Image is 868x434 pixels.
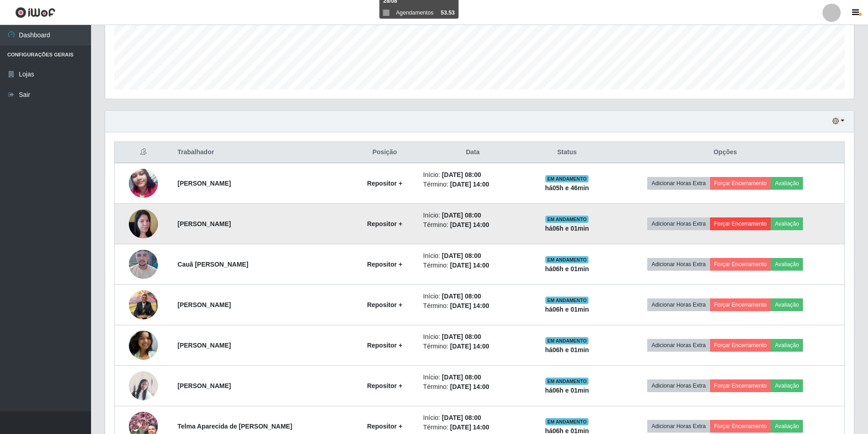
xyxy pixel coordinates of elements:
[545,225,589,232] strong: há 06 h e 01 min
[710,258,771,271] button: Forçar Encerramento
[423,211,523,220] li: Início:
[771,379,803,392] button: Avaliação
[129,371,158,400] img: 1751480704015.jpeg
[442,212,481,219] time: [DATE] 08:00
[442,252,481,259] time: [DATE] 08:00
[647,298,710,311] button: Adicionar Horas Extra
[710,379,771,392] button: Forçar Encerramento
[450,424,489,431] time: [DATE] 14:00
[129,164,158,202] img: 1755724312093.jpeg
[129,285,158,324] img: 1748464437090.jpeg
[442,333,481,340] time: [DATE] 08:00
[528,142,606,163] th: Status
[172,142,352,163] th: Trabalhador
[647,258,710,271] button: Adicionar Horas Extra
[367,180,402,187] strong: Repositor +
[771,217,803,230] button: Avaliação
[771,298,803,311] button: Avaliação
[129,232,158,297] img: 1757527651666.jpeg
[771,177,803,190] button: Avaliação
[178,180,231,187] strong: [PERSON_NAME]
[450,383,489,390] time: [DATE] 14:00
[710,298,771,311] button: Forçar Encerramento
[423,342,523,351] li: Término:
[771,258,803,271] button: Avaliação
[450,221,489,228] time: [DATE] 14:00
[606,142,845,163] th: Opções
[423,301,523,311] li: Término:
[352,142,418,163] th: Posição
[442,414,481,421] time: [DATE] 08:00
[545,216,589,223] span: EM ANDAMENTO
[647,420,710,433] button: Adicionar Horas Extra
[178,261,249,268] strong: Cauã [PERSON_NAME]
[545,346,589,353] strong: há 06 h e 01 min
[423,413,523,423] li: Início:
[178,382,231,389] strong: [PERSON_NAME]
[450,181,489,188] time: [DATE] 14:00
[367,382,402,389] strong: Repositor +
[178,220,231,227] strong: [PERSON_NAME]
[15,7,56,18] img: CoreUI Logo
[442,293,481,300] time: [DATE] 08:00
[129,204,158,243] img: 1756206634437.jpeg
[442,373,481,381] time: [DATE] 08:00
[545,256,589,263] span: EM ANDAMENTO
[647,379,710,392] button: Adicionar Horas Extra
[367,423,402,430] strong: Repositor +
[423,292,523,301] li: Início:
[423,382,523,392] li: Término:
[442,171,481,178] time: [DATE] 08:00
[545,265,589,273] strong: há 06 h e 01 min
[367,261,402,268] strong: Repositor +
[545,184,589,192] strong: há 05 h e 46 min
[771,339,803,352] button: Avaliação
[367,220,402,227] strong: Repositor +
[545,306,589,313] strong: há 06 h e 01 min
[545,297,589,304] span: EM ANDAMENTO
[771,420,803,433] button: Avaliação
[647,177,710,190] button: Adicionar Horas Extra
[178,342,231,349] strong: [PERSON_NAME]
[545,378,589,385] span: EM ANDAMENTO
[710,177,771,190] button: Forçar Encerramento
[418,142,528,163] th: Data
[647,217,710,230] button: Adicionar Horas Extra
[423,170,523,180] li: Início:
[450,343,489,350] time: [DATE] 14:00
[710,217,771,230] button: Forçar Encerramento
[423,332,523,342] li: Início:
[545,387,589,394] strong: há 06 h e 01 min
[545,337,589,344] span: EM ANDAMENTO
[450,302,489,309] time: [DATE] 14:00
[178,423,292,430] strong: Telma Aparecida de [PERSON_NAME]
[178,301,231,308] strong: [PERSON_NAME]
[423,180,523,189] li: Término:
[545,418,589,425] span: EM ANDAMENTO
[450,262,489,269] time: [DATE] 14:00
[129,331,158,360] img: 1748893020398.jpeg
[367,301,402,308] strong: Repositor +
[423,261,523,270] li: Término:
[423,423,523,432] li: Término:
[423,220,523,230] li: Término:
[545,175,589,182] span: EM ANDAMENTO
[423,251,523,261] li: Início:
[710,339,771,352] button: Forçar Encerramento
[367,342,402,349] strong: Repositor +
[647,339,710,352] button: Adicionar Horas Extra
[710,420,771,433] button: Forçar Encerramento
[423,373,523,382] li: Início:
